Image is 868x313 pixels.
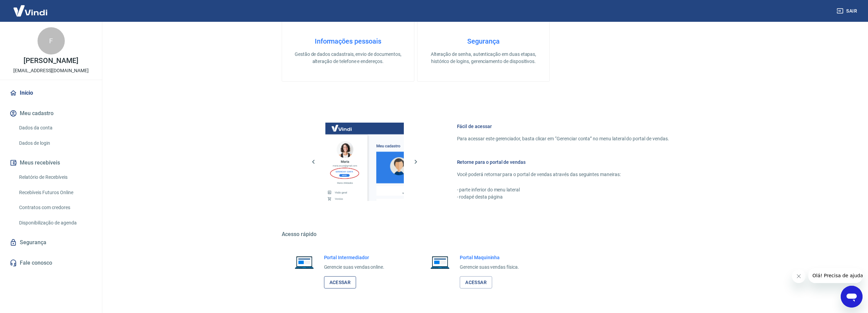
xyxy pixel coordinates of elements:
[290,254,319,270] img: Imagem de um notebook aberto
[457,186,669,193] p: - parte inferior do menu lateral
[8,106,94,121] button: Meu cadastro
[324,254,385,261] h6: Portal Intermediador
[460,254,519,261] h6: Portal Maquininha
[792,269,806,283] iframe: Fechar mensagem
[16,186,94,200] a: Recebíveis Futuros Online
[16,170,94,184] a: Relatório de Recebíveis
[293,37,403,45] h4: Informações pessoais
[426,254,454,270] img: Imagem de um notebook aberto
[841,286,863,308] iframe: Botão para abrir a janela de mensagens
[457,123,669,130] h6: Fácil de acessar
[324,276,356,289] a: Acessar
[8,255,94,270] a: Fale conosco
[4,5,57,10] span: Olá! Precisa de ajuda?
[457,135,669,142] p: Para acessar este gerenciador, basta clicar em “Gerenciar conta” no menu lateral do portal de ven...
[13,67,89,74] p: [EMAIL_ADDRESS][DOMAIN_NAME]
[8,0,53,21] img: Vindi
[16,216,94,230] a: Disponibilização de agenda
[16,136,94,150] a: Dados de login
[8,235,94,250] a: Segurança
[24,57,78,64] p: [PERSON_NAME]
[457,193,669,201] p: - rodapé desta página
[325,123,404,201] img: Imagem da dashboard mostrando o botão de gerenciar conta na sidebar no lado esquerdo
[8,155,94,170] button: Meus recebíveis
[428,37,539,45] h4: Segurança
[282,231,686,238] h5: Acesso rápido
[835,5,860,17] button: Sair
[38,27,65,54] div: F
[808,268,863,283] iframe: Mensagem da empresa
[8,85,94,100] a: Início
[460,264,519,271] p: Gerencie suas vendas física.
[16,201,94,215] a: Contratos com credores
[460,276,492,289] a: Acessar
[324,264,385,271] p: Gerencie suas vendas online.
[457,159,669,166] h6: Retorne para o portal de vendas
[457,171,669,178] p: Você poderá retornar para o portal de vendas através das seguintes maneiras:
[293,51,403,65] p: Gestão de dados cadastrais, envio de documentos, alteração de telefone e endereços.
[428,51,539,65] p: Alteração de senha, autenticação em duas etapas, histórico de logins, gerenciamento de dispositivos.
[16,121,94,135] a: Dados da conta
